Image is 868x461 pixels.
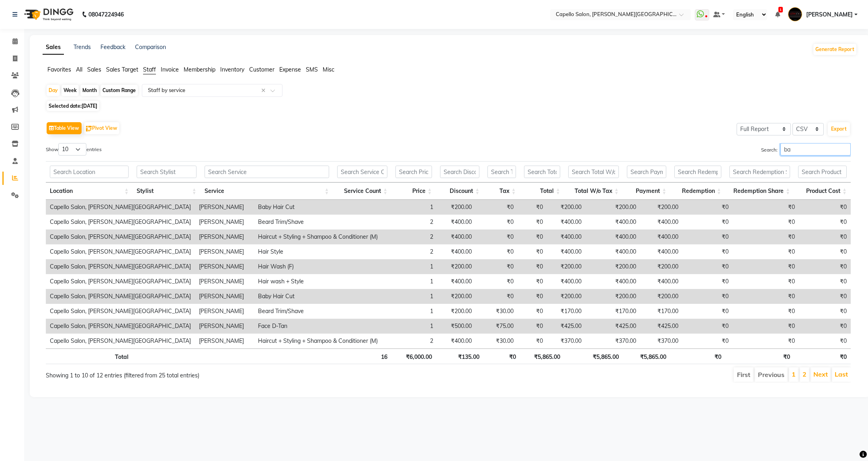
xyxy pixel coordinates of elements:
[640,215,682,229] td: ₹400.00
[547,289,585,304] td: ₹200.00
[201,182,333,200] th: Service: activate to sort column ascending
[476,244,518,259] td: ₹0
[483,182,520,200] th: Tax: activate to sort column ascending
[682,319,733,334] td: ₹0
[674,166,721,178] input: Search Redemption
[383,229,438,244] td: 2
[568,166,619,178] input: Search Total W/o Tax
[585,229,640,244] td: ₹400.00
[195,319,254,334] td: [PERSON_NAME]
[383,200,438,215] td: 1
[437,334,475,348] td: ₹400.00
[476,289,518,304] td: ₹0
[682,289,733,304] td: ₹0
[476,274,518,289] td: ₹0
[524,166,560,178] input: Search Total
[585,304,640,319] td: ₹170.00
[682,259,733,274] td: ₹0
[775,11,780,18] a: 1
[437,259,475,274] td: ₹200.00
[813,44,856,55] button: Generate Report
[682,244,733,259] td: ₹0
[143,66,156,73] span: Staff
[46,274,195,289] td: Capello Salon, [PERSON_NAME][GEOGRAPHIC_DATA]
[436,182,484,200] th: Discount: activate to sort column ascending
[547,259,585,274] td: ₹200.00
[205,166,329,178] input: Search Service
[254,244,383,259] td: Hair Style
[799,229,851,244] td: ₹0
[437,304,475,319] td: ₹200.00
[254,274,383,289] td: Hair wash + Style
[47,101,99,111] span: Selected date:
[195,304,254,319] td: [PERSON_NAME]
[682,215,733,229] td: ₹0
[437,274,475,289] td: ₹400.00
[518,334,547,348] td: ₹0
[279,66,301,73] span: Expense
[195,259,254,274] td: [PERSON_NAME]
[487,166,516,178] input: Search Tax
[391,348,436,364] th: ₹6,000.00
[195,229,254,244] td: [PERSON_NAME]
[518,259,547,274] td: ₹0
[161,66,179,73] span: Invoice
[254,289,383,304] td: Baby Hair Cut
[802,370,807,378] a: 2
[58,143,86,156] select: Showentries
[585,289,640,304] td: ₹200.00
[518,304,547,319] td: ₹0
[46,200,195,215] td: Capello Salon, [PERSON_NAME][GEOGRAPHIC_DATA]
[61,85,79,96] div: Week
[547,319,585,334] td: ₹425.00
[518,274,547,289] td: ₹0
[799,319,851,334] td: ₹0
[195,200,254,215] td: [PERSON_NAME]
[733,274,799,289] td: ₹0
[46,289,195,304] td: Capello Salon, [PERSON_NAME][GEOGRAPHIC_DATA]
[437,244,475,259] td: ₹400.00
[799,274,851,289] td: ₹0
[564,182,623,200] th: Total W/o Tax: activate to sort column ascending
[20,3,76,26] img: logo
[220,66,244,73] span: Inventory
[47,85,60,96] div: Day
[323,66,334,73] span: Misc
[383,215,438,229] td: 2
[46,244,195,259] td: Capello Salon, [PERSON_NAME][GEOGRAPHIC_DATA]
[195,215,254,229] td: [PERSON_NAME]
[725,348,794,364] th: ₹0
[87,66,101,73] span: Sales
[84,122,119,134] button: Pivot View
[640,304,682,319] td: ₹170.00
[564,348,623,364] th: ₹5,865.00
[195,289,254,304] td: [PERSON_NAME]
[476,304,518,319] td: ₹30.00
[383,319,438,334] td: 1
[780,143,851,156] input: Search:
[195,244,254,259] td: [PERSON_NAME]
[518,229,547,244] td: ₹0
[46,348,133,364] th: Total
[249,66,274,73] span: Customer
[547,215,585,229] td: ₹400.00
[46,182,133,200] th: Location: activate to sort column ascending
[476,334,518,348] td: ₹30.00
[254,334,383,348] td: Haircut + Styling + Shampoo & Conditioner (M)
[733,319,799,334] td: ₹0
[383,274,438,289] td: 1
[640,289,682,304] td: ₹200.00
[137,166,197,178] input: Search Stylist
[254,200,383,215] td: Baby Hair Cut
[483,348,520,364] th: ₹0
[835,370,848,378] a: Last
[640,274,682,289] td: ₹400.00
[640,200,682,215] td: ₹200.00
[437,200,475,215] td: ₹200.00
[682,304,733,319] td: ₹0
[436,348,484,364] th: ₹135.00
[46,367,374,380] div: Showing 1 to 10 of 12 entries (filtered from 25 total entries)
[76,66,82,73] span: All
[46,319,195,334] td: Capello Salon, [PERSON_NAME][GEOGRAPHIC_DATA]
[682,334,733,348] td: ₹0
